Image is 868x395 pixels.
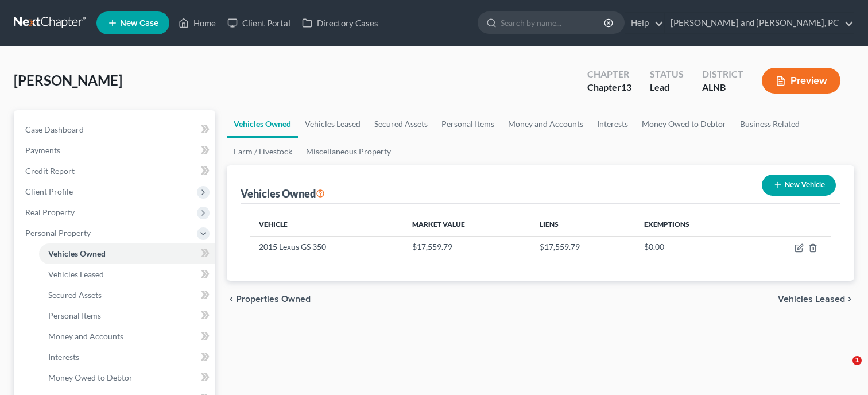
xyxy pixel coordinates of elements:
[16,119,215,140] a: Case Dashboard
[403,213,530,236] th: Market Value
[25,166,75,176] span: Credit Report
[16,140,215,161] a: Payments
[635,236,749,258] td: $0.00
[530,213,635,236] th: Liens
[250,213,403,236] th: Vehicle
[296,13,384,33] a: Directory Cases
[650,81,684,94] div: Lead
[25,187,73,196] span: Client Profile
[227,295,236,304] i: chevron_left
[299,138,398,165] a: Miscellaneous Property
[762,175,836,196] button: New Vehicle
[587,81,631,94] div: Chapter
[702,68,743,81] div: District
[501,12,606,33] input: Search by name...
[16,161,215,181] a: Credit Report
[733,110,807,138] a: Business Related
[120,19,158,28] span: New Case
[845,295,854,304] i: chevron_right
[227,295,311,304] button: chevron_left Properties Owned
[39,285,215,305] a: Secured Assets
[222,13,296,33] a: Client Portal
[25,125,84,134] span: Case Dashboard
[702,81,743,94] div: ALNB
[236,295,311,304] span: Properties Owned
[625,13,664,33] a: Help
[587,68,631,81] div: Chapter
[590,110,635,138] a: Interests
[227,110,298,138] a: Vehicles Owned
[778,295,845,304] span: Vehicles Leased
[621,82,631,92] span: 13
[403,236,530,258] td: $17,559.79
[241,187,325,200] div: Vehicles Owned
[665,13,854,33] a: [PERSON_NAME] and [PERSON_NAME], PC
[14,72,122,88] span: [PERSON_NAME]
[25,145,60,155] span: Payments
[25,228,91,238] span: Personal Property
[39,264,215,285] a: Vehicles Leased
[25,207,75,217] span: Real Property
[829,356,857,384] iframe: Intercom live chat
[298,110,367,138] a: Vehicles Leased
[48,373,133,382] span: Money Owed to Debtor
[48,311,101,320] span: Personal Items
[48,269,104,279] span: Vehicles Leased
[650,68,684,81] div: Status
[48,249,106,258] span: Vehicles Owned
[39,326,215,347] a: Money and Accounts
[173,13,222,33] a: Home
[435,110,501,138] a: Personal Items
[39,305,215,326] a: Personal Items
[530,236,635,258] td: $17,559.79
[250,236,403,258] td: 2015 Lexus GS 350
[762,68,840,94] button: Preview
[39,367,215,388] a: Money Owed to Debtor
[39,347,215,367] a: Interests
[48,331,123,341] span: Money and Accounts
[778,295,854,304] button: Vehicles Leased chevron_right
[227,138,299,165] a: Farm / Livestock
[501,110,590,138] a: Money and Accounts
[39,243,215,264] a: Vehicles Owned
[635,213,749,236] th: Exemptions
[48,290,102,300] span: Secured Assets
[635,110,733,138] a: Money Owed to Debtor
[852,356,862,365] span: 1
[367,110,435,138] a: Secured Assets
[48,352,79,362] span: Interests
